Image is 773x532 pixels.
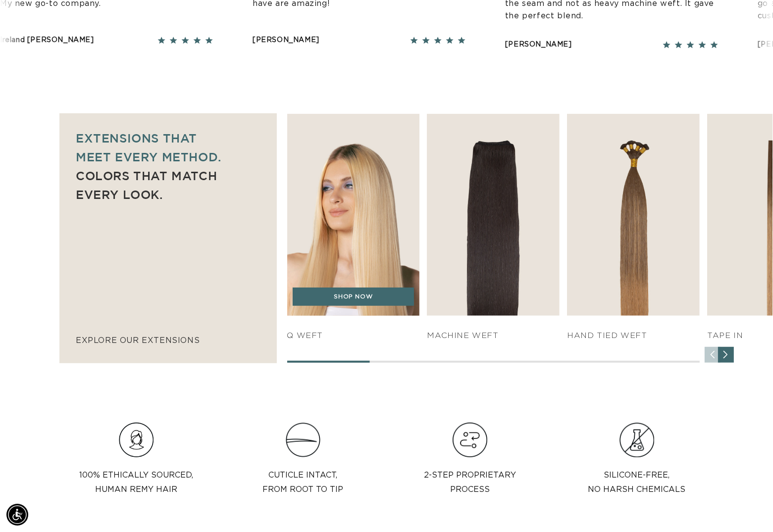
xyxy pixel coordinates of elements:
[588,468,685,497] p: Silicone-Free, No Harsh Chemicals
[427,331,560,341] h4: Machine Weft
[6,504,28,526] div: Accessibility Menu
[284,109,423,321] img: q weft
[76,166,260,204] p: Colors that match every look.
[79,468,193,497] p: 100% Ethically sourced, Human Remy Hair
[567,114,700,341] div: 3 / 7
[263,468,344,497] p: Cuticle intact, from root to tip
[119,423,154,457] img: Hair_Icon_a70f8c6f-f1c4-41e1-8dbd-f323a2e654e6.png
[567,331,700,341] h4: HAND TIED WEFT
[76,129,260,147] p: Extensions that
[293,288,413,306] a: SHOP NOW
[287,114,420,341] div: 1 / 7
[244,34,311,47] div: [PERSON_NAME]
[427,114,560,341] div: 2 / 7
[76,334,260,348] p: explore our extensions
[287,331,420,341] h4: q weft
[718,347,734,363] div: Next slide
[497,39,564,51] div: [PERSON_NAME]
[453,423,487,457] img: Hair_Icon_e13bf847-e4cc-4568-9d64-78eb6e132bb2.png
[76,147,260,166] p: meet every method.
[286,423,320,457] img: Clip_path_group_11631e23-4577-42dd-b462-36179a27abaf.png
[424,468,516,497] p: 2-step proprietary process
[619,423,654,457] img: Group.png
